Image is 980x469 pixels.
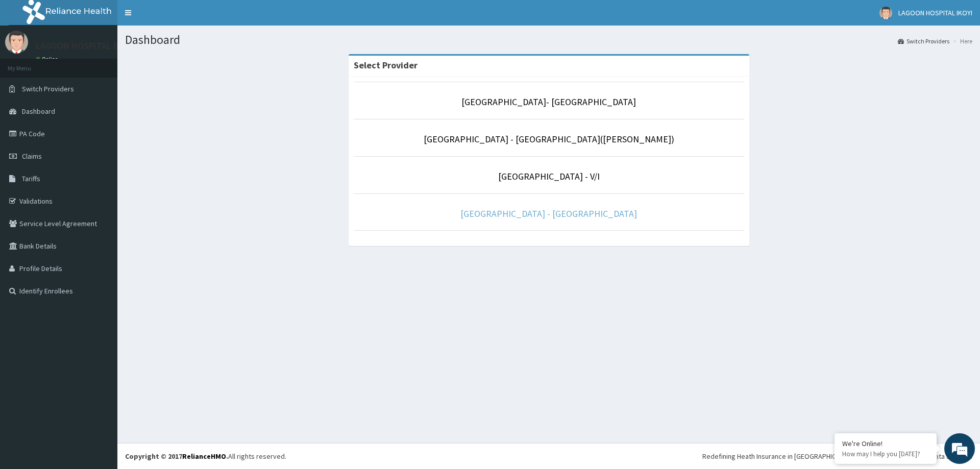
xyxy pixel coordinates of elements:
div: We're Online! [842,439,929,448]
span: Claims [22,152,42,161]
a: Online [36,56,60,63]
a: [GEOGRAPHIC_DATA] - [GEOGRAPHIC_DATA] [460,208,637,219]
span: Switch Providers [22,84,74,93]
li: Here [950,37,972,45]
img: User Image [5,31,28,54]
img: User Image [879,7,892,19]
strong: Select Provider [354,59,418,71]
a: [GEOGRAPHIC_DATA] - [GEOGRAPHIC_DATA]([PERSON_NAME]) [424,133,674,145]
span: LAGOON HOSPITAL IKOYI [898,8,972,17]
span: Tariffs [22,174,40,183]
div: Redefining Heath Insurance in [GEOGRAPHIC_DATA] using Telemedicine and Data Science! [702,451,972,461]
span: Dashboard [22,107,55,116]
a: [GEOGRAPHIC_DATA] - V/I [498,170,600,182]
a: Switch Providers [898,37,949,45]
strong: Copyright © 2017 . [125,452,228,461]
p: LAGOON HOSPITAL IKOYI [36,41,134,51]
a: [GEOGRAPHIC_DATA]- [GEOGRAPHIC_DATA] [461,96,636,108]
h1: Dashboard [125,33,972,46]
a: RelianceHMO [182,452,226,461]
p: How may I help you today? [842,450,929,458]
footer: All rights reserved. [117,443,980,469]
